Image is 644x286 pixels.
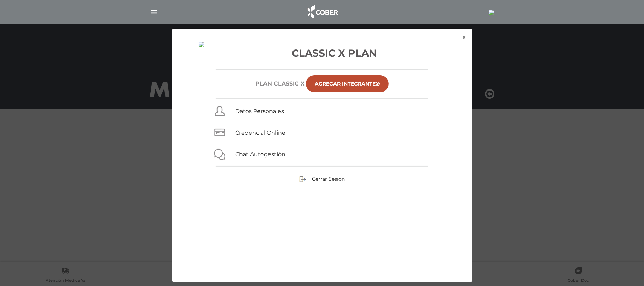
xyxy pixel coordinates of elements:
h3: Classic X Plan [189,46,455,60]
img: sign-out.png [299,176,306,183]
img: 7294 [199,42,204,47]
button: × [457,29,472,46]
a: Agregar Integrante [306,75,389,92]
a: Chat Autogestión [236,151,286,158]
a: Cerrar Sesión [299,175,345,182]
img: logo_cober_home-white.png [304,4,341,21]
img: 7294 [489,10,494,15]
a: Credencial Online [236,129,286,136]
span: Cerrar Sesión [312,176,345,182]
img: Cober_menu-lines-white.svg [150,8,158,17]
a: Datos Personales [236,108,284,115]
h6: Plan CLASSIC X [255,80,304,87]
